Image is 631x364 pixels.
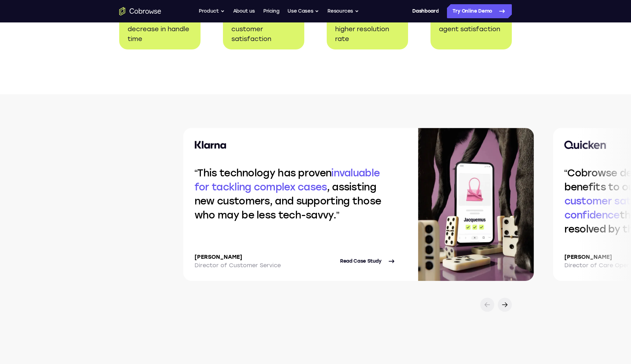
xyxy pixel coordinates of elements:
p: decrease in handle time [128,24,192,44]
button: Use Cases [287,4,319,18]
button: Product [199,4,225,18]
a: Go to the home page [119,7,161,15]
img: Quicken logo [564,141,607,149]
q: This technology has proven , assisting new customers, and supporting those who may be less tech-s... [195,167,381,221]
p: agent satisfaction [439,24,503,34]
a: About us [233,4,255,18]
a: Pricing [263,4,279,18]
button: Resources [327,4,359,18]
p: Director of Customer Service [195,261,281,270]
p: customer satisfaction [231,24,296,44]
span: invaluable for tackling complex cases [195,167,380,193]
a: Dashboard [412,4,439,18]
a: Try Online Demo [447,4,512,18]
p: [PERSON_NAME] [195,253,281,261]
a: Read Case Study [340,253,396,270]
img: Case study [418,128,534,281]
img: Klarna logo [195,141,226,149]
p: higher resolution rate [335,24,400,44]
